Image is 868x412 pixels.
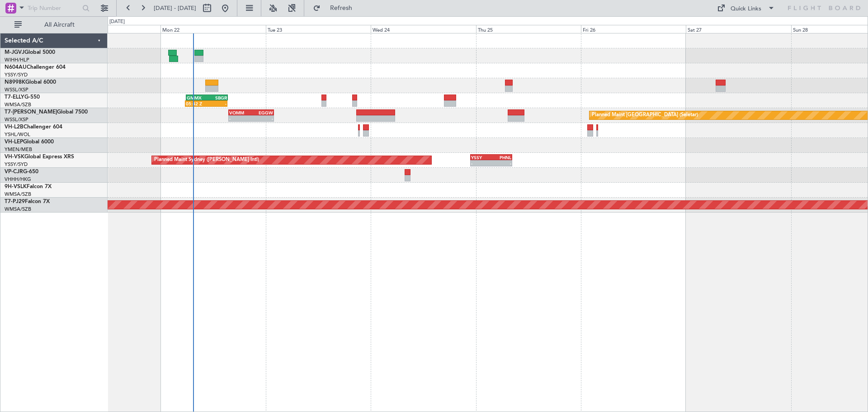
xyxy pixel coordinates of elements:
[229,110,251,115] div: VOMM
[154,153,259,167] div: Planned Maint Sydney ([PERSON_NAME] Intl)
[28,1,80,15] input: Trip Number
[5,169,23,175] span: VP-CJR
[712,1,779,15] button: Quick Links
[5,57,29,63] a: WIHH/HLP
[5,109,88,115] a: T7-[PERSON_NAME]Global 7500
[581,25,686,33] div: Fri 26
[5,95,40,100] a: T7-ELLYG-550
[5,139,54,145] a: VH-LEPGlobal 6000
[56,25,160,33] div: Sun 21
[5,131,30,138] a: YSHL/WOL
[471,161,491,166] div: -
[471,155,491,160] div: YSSY
[371,25,476,33] div: Wed 24
[5,169,38,175] a: VP-CJRG-650
[5,50,24,55] span: M-JGVJ
[5,199,25,204] span: T7-PJ29
[229,116,251,121] div: -
[266,25,371,33] div: Tue 23
[187,95,207,100] div: GMMX
[5,191,31,198] a: WMSA/SZB
[5,139,23,145] span: VH-LEP
[5,124,24,130] span: VH-L2B
[5,80,56,85] a: N8998KGlobal 6000
[322,5,360,11] span: Refresh
[5,206,31,213] a: WMSA/SZB
[5,146,32,153] a: YMEN/MEB
[5,184,27,189] span: 9H-VSLK
[109,18,125,26] div: [DATE]
[5,80,25,85] span: N8998K
[24,22,95,28] span: All Aircraft
[5,176,31,183] a: VHHH/HKG
[309,1,363,15] button: Refresh
[207,95,227,100] div: SBGR
[5,50,55,55] a: M-JGVJGlobal 5000
[731,5,761,14] div: Quick Links
[5,95,24,100] span: T7-ELLY
[491,161,511,166] div: -
[5,86,28,93] a: WSSL/XSP
[10,18,98,32] button: All Aircraft
[491,155,511,160] div: PHNL
[5,71,28,78] a: YSSY/SYD
[5,124,62,130] a: VH-L2BChallenger 604
[5,184,52,189] a: 9H-VSLKFalcon 7X
[5,101,31,108] a: WMSA/SZB
[476,25,581,33] div: Thu 25
[592,109,698,122] div: Planned Maint [GEOGRAPHIC_DATA] (Seletar)
[251,110,273,115] div: EGGW
[251,116,273,121] div: -
[160,25,265,33] div: Mon 22
[5,199,50,204] a: T7-PJ29Falcon 7X
[5,109,57,115] span: T7-[PERSON_NAME]
[686,25,791,33] div: Sat 27
[154,4,196,12] span: [DATE] - [DATE]
[5,161,28,168] a: YSSY/SYD
[186,101,206,106] div: 05:42 Z
[5,116,28,123] a: WSSL/XSP
[5,154,74,160] a: VH-VSKGlobal Express XRS
[5,65,66,70] a: N604AUChallenger 604
[5,65,27,70] span: N604AU
[206,101,226,106] div: -
[5,154,24,160] span: VH-VSK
